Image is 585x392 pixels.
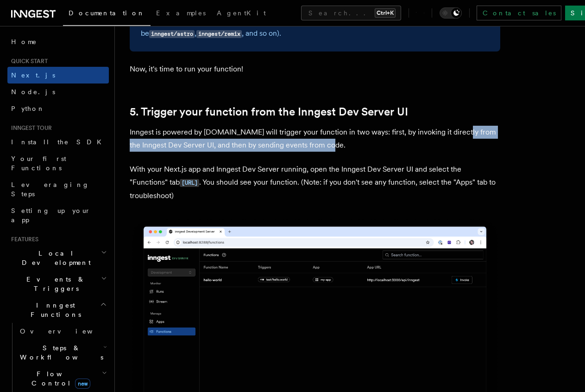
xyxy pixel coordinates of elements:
[7,202,109,228] a: Setting up your app
[7,176,109,202] a: Leveraging Steps
[7,58,48,65] span: Quick start
[301,6,401,20] button: Search...Ctrl+K
[11,181,89,198] span: Leveraging Steps
[11,138,107,146] span: Install the SDK
[75,379,90,389] span: new
[217,9,266,17] span: AgentKit
[180,179,199,187] code: [URL]
[11,71,55,79] span: Next.js
[375,8,396,18] kbd: Ctrl+K
[16,323,109,340] a: Overview
[7,33,109,50] a: Home
[477,6,561,20] a: Contact sales
[7,100,109,117] a: Python
[16,343,103,362] span: Steps & Workflows
[11,88,55,96] span: Node.js
[11,105,45,112] span: Python
[11,207,91,224] span: Setting up your app
[151,3,211,25] a: Examples
[130,163,500,202] p: With your Next.js app and Inngest Dev Server running, open the Inngest Dev Server UI and select t...
[16,369,102,388] span: Flow Control
[7,134,109,150] a: Install the SDK
[7,67,109,84] a: Next.js
[11,37,37,46] span: Home
[130,105,408,118] a: 5. Trigger your function from the Inngest Dev Server UI
[69,9,145,17] span: Documentation
[11,155,66,172] span: Your first Functions
[440,7,462,19] button: Toggle dark mode
[7,271,109,297] button: Events & Triggers
[149,30,195,38] code: inngest/astro
[196,30,242,38] code: inngest/remix
[20,328,115,335] span: Overview
[7,84,109,100] a: Node.js
[130,63,500,76] p: Now, it's time to run your function!
[7,236,38,243] span: Features
[7,249,101,267] span: Local Development
[7,124,52,132] span: Inngest tour
[7,150,109,176] a: Your first Functions
[7,245,109,271] button: Local Development
[16,340,109,366] button: Steps & Workflows
[16,366,109,392] button: Flow Controlnew
[7,297,109,323] button: Inngest Functions
[180,178,199,186] a: [URL]
[211,3,271,25] a: AgentKit
[7,275,101,293] span: Events & Triggers
[130,126,500,152] p: Inngest is powered by [DOMAIN_NAME] will trigger your function in two ways: first, by invoking it...
[156,9,206,17] span: Examples
[63,3,151,26] a: Documentation
[7,301,100,319] span: Inngest Functions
